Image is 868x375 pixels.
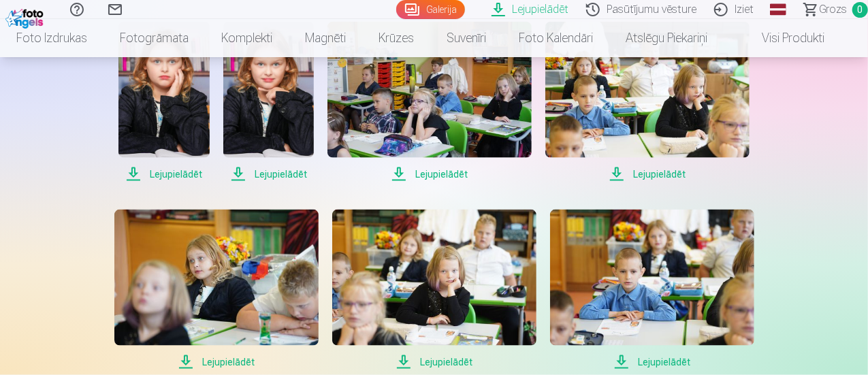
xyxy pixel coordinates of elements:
span: Lejupielādēt [550,354,754,370]
a: Atslēgu piekariņi [609,19,724,57]
a: Fotogrāmata [103,19,205,57]
a: Lejupielādēt [118,22,209,182]
span: Lejupielādēt [332,354,536,370]
span: Lejupielādēt [545,166,750,182]
span: Lejupielādēt [118,166,209,182]
a: Lejupielādēt [114,210,319,370]
a: Foto kalendāri [502,19,609,57]
a: Komplekti [205,19,289,57]
span: Grozs [819,1,847,18]
a: Lejupielādēt [332,210,536,370]
img: /fa1 [5,5,47,29]
a: Krūzes [362,19,430,57]
a: Magnēti [289,19,362,57]
a: Suvenīri [430,19,502,57]
a: Lejupielādēt [545,22,750,182]
a: Lejupielādēt [327,22,532,182]
span: Lejupielādēt [223,166,314,182]
a: Visi produkti [724,19,841,57]
a: Lejupielādēt [550,210,754,370]
a: Lejupielādēt [223,22,314,182]
span: Lejupielādēt [327,166,532,182]
span: Lejupielādēt [114,354,319,370]
span: 0 [852,2,868,18]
